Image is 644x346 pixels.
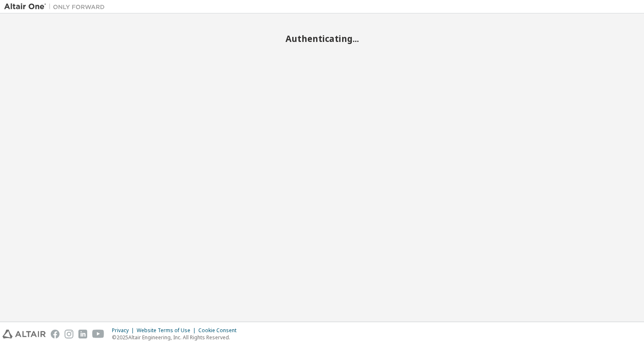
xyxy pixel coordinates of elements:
[4,33,640,44] h2: Authenticating...
[92,330,104,338] img: youtube.svg
[112,334,241,341] p: © 2025 Altair Engineering, Inc. All Rights Reserved.
[137,327,198,334] div: Website Terms of Use
[65,330,73,338] img: instagram.svg
[4,3,109,11] img: Altair One
[112,327,137,334] div: Privacy
[3,330,46,338] img: altair_logo.svg
[198,327,241,334] div: Cookie Consent
[78,330,87,338] img: linkedin.svg
[51,330,60,338] img: facebook.svg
